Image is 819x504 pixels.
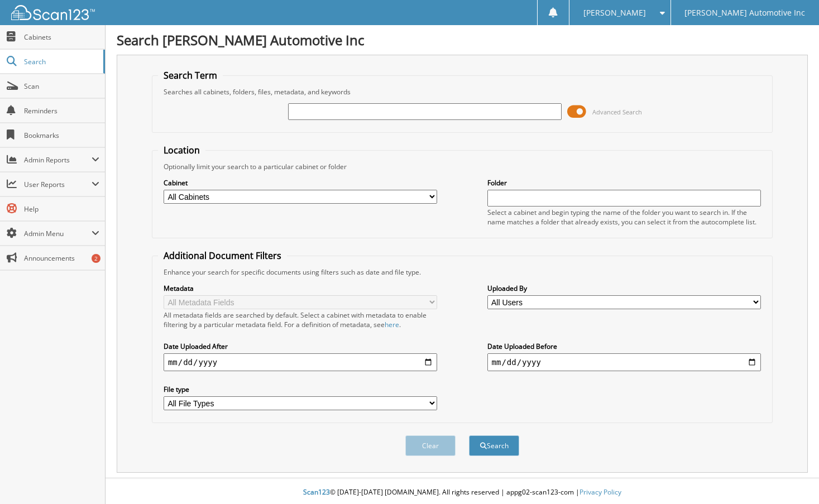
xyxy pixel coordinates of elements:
span: Scan [24,81,99,91]
legend: Location [158,144,205,156]
span: Scan123 [303,487,330,497]
div: Enhance your search for specific documents using filters such as date and file type. [158,267,767,277]
span: Reminders [24,106,99,116]
label: Date Uploaded After [164,342,438,351]
legend: Search Term [158,69,223,81]
div: Searches all cabinets, folders, files, metadata, and keywords [158,87,767,97]
a: Privacy Policy [579,487,621,497]
label: Folder [487,178,761,188]
span: Admin Reports [24,155,92,165]
img: scan123-logo-white.svg [11,5,95,20]
input: end [487,353,761,371]
div: 2 [92,254,100,263]
div: Optionally limit your search to a particular cabinet or folder [158,162,767,171]
span: Search [24,57,98,66]
iframe: Chat Widget [763,450,819,504]
input: start [164,353,438,371]
div: All metadata fields are searched by default. Select a cabinet with metadata to enable filtering b... [164,310,438,329]
legend: Additional Document Filters [158,249,287,262]
label: Uploaded By [487,284,761,293]
a: here [385,320,399,329]
button: Clear [405,435,456,456]
div: Select a cabinet and begin typing the name of the folder you want to search in. If the name match... [487,208,761,227]
label: Date Uploaded Before [487,342,761,351]
span: Announcements [24,253,99,263]
h1: Search [PERSON_NAME] Automotive Inc [117,31,808,49]
span: Help [24,204,99,214]
span: User Reports [24,180,92,189]
span: Admin Menu [24,229,92,238]
span: [PERSON_NAME] [583,9,646,16]
label: Cabinet [164,178,438,188]
span: Advanced Search [592,108,642,116]
span: Cabinets [24,32,99,42]
label: File type [164,385,438,394]
label: Metadata [164,284,438,293]
span: [PERSON_NAME] Automotive Inc [684,9,805,16]
button: Search [469,435,519,456]
span: Bookmarks [24,131,99,140]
